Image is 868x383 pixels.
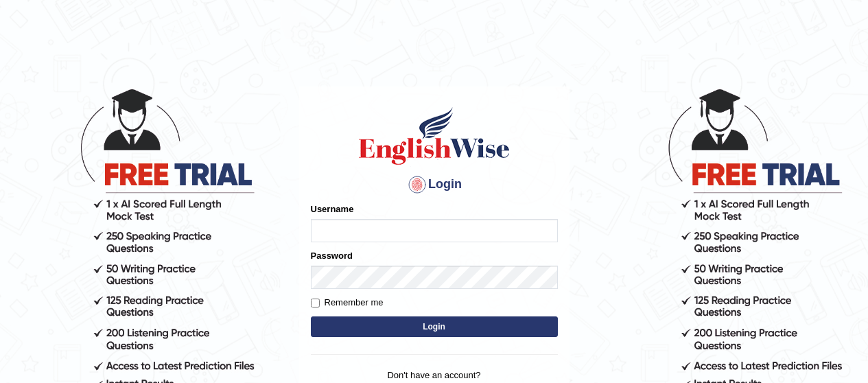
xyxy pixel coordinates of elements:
[311,249,353,262] label: Password
[311,296,384,310] label: Remember me
[356,105,513,167] img: Logo of English Wise sign in for intelligent practice with AI
[311,299,320,307] input: Remember me
[311,316,558,337] button: Login
[311,202,354,216] label: Username
[311,174,558,196] h4: Login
